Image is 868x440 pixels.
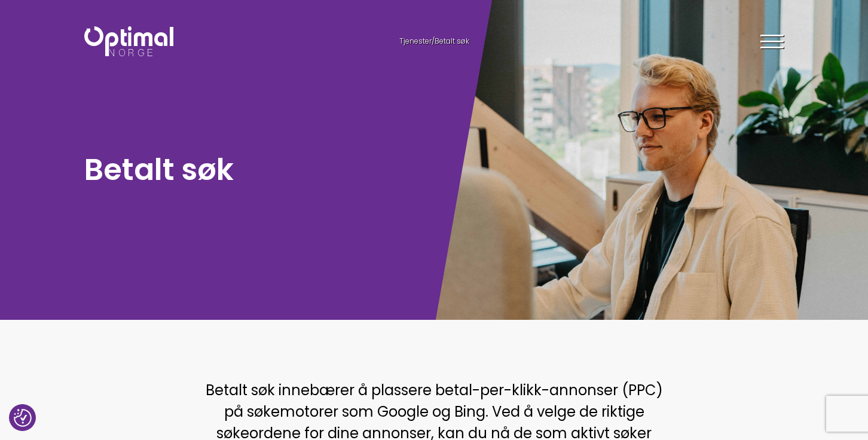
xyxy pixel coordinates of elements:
[84,26,173,56] img: Optimal Norge
[84,150,428,189] h1: Betalt søk
[435,36,469,46] span: Betalt søk
[399,36,432,46] a: Tjenester
[14,409,32,427] button: Samtykkepreferanser
[14,409,32,427] img: Revisit consent button
[323,36,545,47] div: /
